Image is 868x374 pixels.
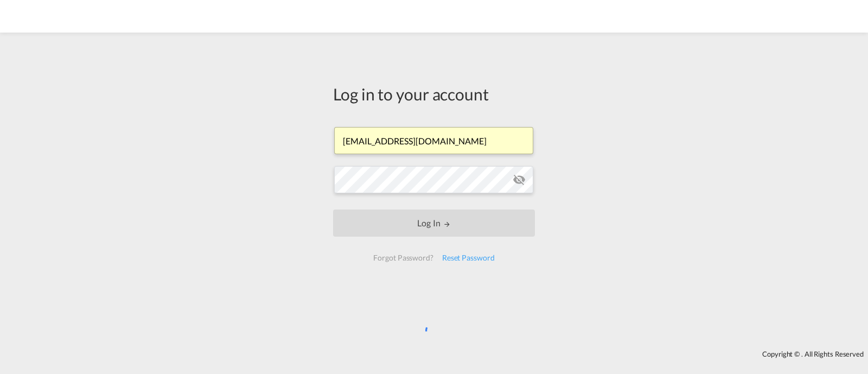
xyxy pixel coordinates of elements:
div: Forgot Password? [369,248,437,268]
div: Log in to your account [333,83,535,105]
button: LOGIN [333,210,535,237]
input: Enter email/phone number [334,127,533,154]
div: Reset Password [438,248,499,268]
md-icon: icon-eye-off [513,173,526,186]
